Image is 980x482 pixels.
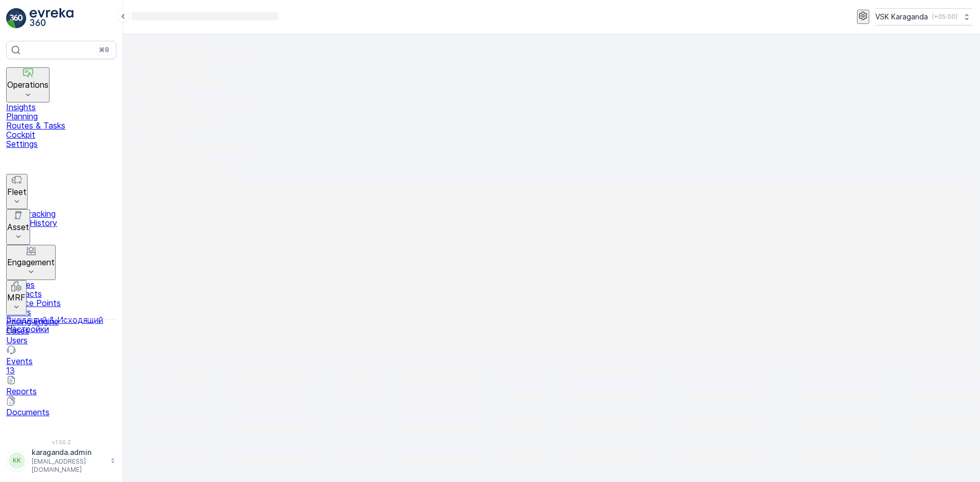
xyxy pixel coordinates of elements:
p: Events [6,357,116,366]
a: Settings [6,139,116,148]
a: Входящий & Исходящий [6,315,116,324]
p: Engagement [7,258,55,267]
p: Asset [7,222,29,232]
p: karaganda.admin [32,447,105,458]
div: KK [9,452,25,469]
p: Documents [6,408,116,417]
button: Operations [6,67,50,103]
p: Fleet [7,187,27,196]
button: Engagement [6,245,56,280]
p: 13 [6,366,116,375]
span: v 1.50.2 [6,439,116,445]
p: VSK Karaganda [875,12,928,22]
a: Routes & Tasks [6,121,116,130]
p: ( +05:00 ) [932,13,958,21]
a: Planning [6,112,116,121]
p: MRF [7,293,26,302]
button: MRF [6,280,27,315]
p: Users [6,336,116,345]
img: logo_light-DOdMpM7g.png [30,8,73,29]
p: Operations [7,80,48,89]
a: Documents [6,398,116,417]
p: Reports [6,387,116,396]
p: ⌘B [99,46,109,54]
a: Insights [6,103,116,112]
button: VSK Karaganda(+05:00) [875,8,972,26]
a: Cockpit [6,130,116,139]
a: Events13 [6,347,116,375]
a: Users [6,326,116,345]
p: [EMAIL_ADDRESS][DOMAIN_NAME] [32,458,105,474]
a: Reports [6,377,116,396]
button: Fleet [6,174,28,209]
button: KKkaraganda.admin[EMAIL_ADDRESS][DOMAIN_NAME] [6,447,116,474]
button: Asset [6,209,30,244]
img: logo [6,8,27,29]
